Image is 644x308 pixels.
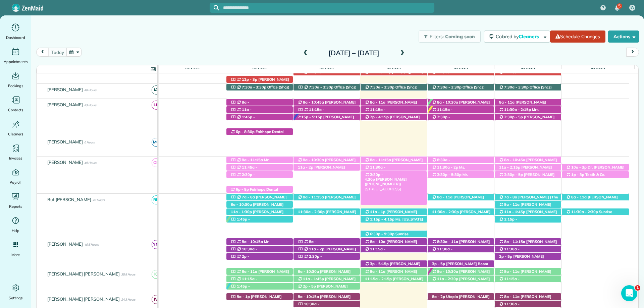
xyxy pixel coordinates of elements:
span: 8a - 10:30a [437,269,459,274]
span: [PERSON_NAME] ([PHONE_NUMBER]) [432,119,474,129]
span: 11:30a - 2:30p [432,70,452,79]
a: Payroll [3,167,29,186]
div: [STREET_ADDRESS] [428,293,494,300]
span: Fairhope Dental Associates ([PHONE_NUMBER]) [230,129,287,139]
svg: Focus search [214,5,219,10]
span: [PERSON_NAME] ([PHONE_NUMBER]) [365,251,407,261]
span: 2p - 4:15p [370,115,389,119]
span: 11:30a - 2:15p [504,107,531,112]
div: 120 Pinnacle Ct - Fairhope, ?, ? [361,260,427,267]
span: [PERSON_NAME] ([PHONE_NUMBER]) [365,115,420,124]
span: 7:30a - 3:30p [309,85,334,89]
div: [STREET_ADDRESS] [361,114,427,121]
span: Settings [9,295,23,301]
div: [STREET_ADDRESS] [293,157,360,164]
div: [STREET_ADDRESS][PERSON_NAME] [226,186,293,193]
div: [STREET_ADDRESS] [361,171,427,178]
span: 11a - 2p [298,165,314,170]
span: [PERSON_NAME] ([PHONE_NUMBER]) [298,284,347,293]
span: 7:30a - 3:30p [370,85,395,89]
a: Bookings [3,70,29,89]
div: [STREET_ADDRESS][PERSON_NAME] [495,208,561,215]
span: [PERSON_NAME] ([PHONE_NUMBER]) [499,209,557,219]
span: 11:15a - 2:15p [499,70,520,79]
div: [STREET_ADDRESS] [428,114,494,121]
a: Help [3,215,29,234]
span: [PERSON_NAME] ([PHONE_NUMBER]) [230,170,272,179]
span: Mrs. [PERSON_NAME] ([PHONE_NUMBER]) [499,107,539,122]
span: Cleaners [8,131,23,137]
div: [STREET_ADDRESS] [293,238,360,245]
span: [PERSON_NAME] ([PHONE_NUMBER]) [499,100,546,109]
div: [STREET_ADDRESS] [495,157,561,164]
span: 8a - 11a [370,100,386,105]
span: [PERSON_NAME] ([PHONE_NUMBER]) [298,115,354,124]
div: [STREET_ADDRESS] [361,164,427,171]
div: [STREET_ADDRESS][PERSON_NAME] [428,164,494,171]
div: 11940 [US_STATE] 181 - Fairhope, AL, 36532 [428,84,494,91]
span: 11:30a - 2p [298,70,324,79]
div: [STREET_ADDRESS] [226,164,293,171]
div: [STREET_ADDRESS][US_STATE] [293,301,360,308]
div: [STREET_ADDRESS] [428,275,494,283]
span: 8a - 10:30a [298,269,319,274]
span: [PERSON_NAME] ([PHONE_NUMBER]) [230,294,281,304]
span: 11:30a - 2p [437,165,459,170]
div: [STREET_ADDRESS] [495,293,561,300]
iframe: Intercom live chat [621,285,637,301]
span: [PERSON_NAME] (DC LAWN) ([PHONE_NUMBER], [PHONE_NUMBER]) [499,172,556,187]
span: [PERSON_NAME] ([PHONE_NUMBER]) [230,195,286,204]
span: 7a - 8a [241,195,255,199]
span: 8a - 11:15a [370,158,391,162]
span: 10a - 3p [571,165,587,170]
span: 8a - 10:45a [230,100,249,109]
button: next [626,48,639,57]
span: 2:30p - 4:45p [432,115,450,124]
span: 11:30a - 2:30p [571,209,598,214]
span: [PERSON_NAME] ([PHONE_NUMBER]) [230,222,272,231]
div: [STREET_ADDRESS] [226,246,293,253]
span: [PERSON_NAME] Boom ([PHONE_NUMBER]) [432,261,488,271]
span: 8a - 10a [370,239,386,244]
span: 11:30a - 2:15p [365,165,385,174]
span: [PERSON_NAME] ([PHONE_NUMBER]) [230,259,272,268]
span: Tooth & Co. ([PHONE_NUMBER]) [566,172,605,182]
span: [PERSON_NAME] ([PHONE_NUMBER]) [499,269,551,279]
div: [STREET_ADDRESS][PERSON_NAME] [495,114,561,121]
span: 11a - 1:30p [230,209,252,214]
span: 11:30a - 2:45p [432,247,452,256]
div: [STREET_ADDRESS] [293,99,360,106]
span: [PERSON_NAME] ([PHONE_NUMBER]) [432,195,484,204]
div: [STREET_ADDRESS] [428,260,494,267]
span: 11a - 1:30p [230,107,252,117]
span: [PERSON_NAME] ([PHONE_NUMBER]) [298,247,356,256]
span: Office (Shcs) ([PHONE_NUMBER]) [499,85,552,94]
span: 8a - 11:15a [303,195,324,199]
span: Payroll [10,179,22,186]
span: [PERSON_NAME] ([PHONE_NUMBER]) [298,244,342,253]
span: [PERSON_NAME] ([PHONE_NUMBER]) [499,158,557,167]
div: [STREET_ADDRESS] [428,208,494,215]
span: [PERSON_NAME] (The Verandas) [499,195,558,204]
div: [STREET_ADDRESS][PERSON_NAME][PERSON_NAME] [495,275,561,283]
div: [STREET_ADDRESS] [495,99,561,106]
span: 11:30a - 2:30p [432,209,459,214]
div: [STREET_ADDRESS] [428,171,494,178]
span: Office (Shcs) ([PHONE_NUMBER]) [230,85,289,94]
a: Settings [3,283,29,301]
div: [STREET_ADDRESS] [495,164,561,171]
span: Fairhope Dental Associates ([PHONE_NUMBER]) [230,187,287,196]
span: 7a - 8a [504,195,518,199]
span: [PERSON_NAME] ([PHONE_NUMBER]) [432,162,476,172]
span: [PERSON_NAME] ([PHONE_NUMBER]) [365,209,417,219]
span: Sunrise Dermatology ([PHONE_NUMBER]) [365,232,425,241]
span: 11:30a - 1:30p [499,247,520,256]
span: [PERSON_NAME] ([PHONE_NUMBER]) [499,254,544,263]
span: [PERSON_NAME] ([PHONE_NUMBER]) [499,281,541,291]
div: [STREET_ADDRESS] [361,208,427,215]
span: 2:15p - 5:15p [499,217,517,226]
span: 11:15a - 2:15p [432,107,452,117]
span: [PERSON_NAME] ([PHONE_NUMBER]) [230,269,289,279]
span: 1 [635,285,640,291]
span: 8a - 11:15a [241,158,263,162]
